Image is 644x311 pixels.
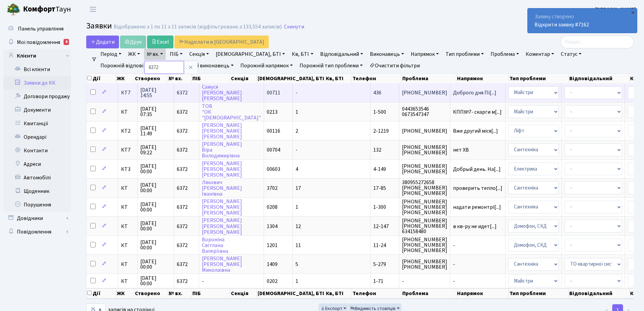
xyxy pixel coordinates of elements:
th: [DEMOGRAPHIC_DATA], БТІ [257,74,325,83]
span: - [295,89,297,96]
a: Проблема [488,48,522,60]
a: [DEMOGRAPHIC_DATA], БТІ [213,48,288,60]
a: Порожній відповідальний [98,60,171,71]
span: - [202,277,204,285]
span: [DATE] 00:00 [140,163,171,174]
span: 1304 [267,223,278,230]
a: Додати [86,36,119,48]
button: Переключити навігацію [85,4,101,15]
a: Орендарі [3,130,71,144]
span: [PHONE_NUMBER] [PHONE_NUMBER] [402,259,447,270]
span: 17-85 [373,184,386,192]
span: в кв-ру не идет[...] [453,223,497,230]
th: № вх. [168,288,192,298]
span: 436 [373,89,381,96]
a: Порожній напрямок [238,60,295,71]
a: Скинути [284,24,304,30]
span: 1-500 [373,108,386,116]
span: [PHONE_NUMBER] [PHONE_NUMBER] [PHONE_NUMBER] [402,199,447,215]
span: 6372 [177,261,188,268]
a: ЖК [125,48,143,60]
span: 1-71 [373,277,383,285]
span: Доброго дня Пі[...] [453,89,496,96]
span: [PHONE_NUMBER] [PHONE_NUMBER] [PHONE_NUMBER] [402,237,447,253]
span: КТ7 [121,147,135,153]
span: 00711 [267,89,280,96]
th: ЖК [116,74,134,83]
th: [DEMOGRAPHIC_DATA], БТІ [257,288,325,298]
a: [PERSON_NAME][PERSON_NAME][PERSON_NAME] [202,160,242,179]
span: - [295,146,297,154]
div: Відображено з 1 по 11 з 11 записів (відфільтровано з 133,554 записів). [114,24,283,30]
span: 6372 [177,223,188,230]
span: - [453,243,502,248]
span: [PHONE_NUMBER] [PHONE_NUMBER] [402,163,447,174]
a: Відповідальний [317,48,366,60]
span: [DATE] 00:00 [140,259,171,270]
th: Кв, БТІ [325,74,352,83]
span: Заявки [86,20,112,32]
span: [DATE] 07:35 [140,106,171,117]
a: Кв, БТІ [289,48,316,60]
a: Заявки до КК [3,76,71,90]
span: КТ7 [121,90,135,95]
th: ПІБ [192,288,230,298]
span: 12-147 [373,223,389,230]
span: 6372 [177,203,188,211]
span: 5 [295,261,298,268]
span: 0443653546 0673547347 [402,106,447,117]
span: [DATE] 00:00 [140,202,171,213]
span: проверить тепло[...] [453,184,502,192]
span: 6372 [177,127,188,135]
span: Додати [91,38,115,46]
div: Заявку створено [528,8,637,33]
span: нет ХВ [453,147,502,153]
th: ЖК [116,288,134,298]
span: 00704 [267,146,280,154]
span: 1-300 [373,203,386,211]
span: 1409 [267,261,278,268]
a: Всі клієнти [3,63,71,76]
a: Адреси [3,157,71,171]
a: Довідники [3,212,71,225]
span: 380955272658 [PHONE_NUMBER] [PHONE_NUMBER] [402,180,447,196]
a: Контакти [3,144,71,157]
span: 4-149 [373,165,386,173]
th: Тип проблеми [509,288,569,298]
a: Коментар [523,48,557,60]
span: 0208 [267,203,278,211]
a: Клієнти [3,49,71,63]
span: КТ [121,109,135,115]
a: Ляхович[PERSON_NAME]Іванівна [202,179,242,198]
a: Документи [3,103,71,117]
span: 11-24 [373,242,386,249]
th: Напрямок [456,74,509,83]
a: Щоденник [3,184,71,198]
a: [PERSON_NAME][PERSON_NAME][PERSON_NAME] [202,198,242,217]
th: Відповідальний [569,74,629,83]
a: Тип проблеми [443,48,486,60]
a: [PERSON_NAME]ВіраВолодимирівна [202,140,242,159]
span: 5-279 [373,261,386,268]
a: Відкрити заявку #7162 [534,21,589,28]
span: 6372 [177,165,188,173]
a: Панель управління [3,22,71,36]
span: КТ3 [121,166,135,172]
a: ПІБ [167,48,185,60]
span: Панель управління [18,25,64,32]
span: Добрый день. На[...] [453,165,501,173]
div: 4 [64,39,69,45]
th: Створено [134,74,168,83]
span: [DATE] 00:00 [140,182,171,193]
th: № вх. [168,74,192,83]
span: КТ [121,204,135,210]
input: Пошук... [560,36,634,48]
b: [PERSON_NAME] [595,6,636,13]
b: Комфорт [23,4,55,15]
th: Секція [230,288,257,298]
span: [PHONE_NUMBER] [PHONE_NUMBER] 634158480 [402,218,447,234]
th: Телефон [352,288,402,298]
a: Секція [187,48,212,60]
span: 6372 [177,242,188,249]
span: [PHONE_NUMBER] [402,90,447,95]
